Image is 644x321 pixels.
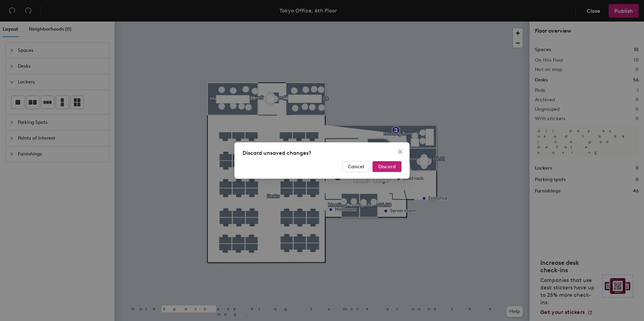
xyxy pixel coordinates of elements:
button: Discard [373,161,401,172]
div: Discard unsaved changes? [243,149,401,157]
span: close [397,149,403,154]
span: Close [395,149,406,154]
span: Discard [378,164,396,170]
button: Close [395,146,406,157]
span: Cancel [348,164,364,170]
button: Cancel [342,161,370,172]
